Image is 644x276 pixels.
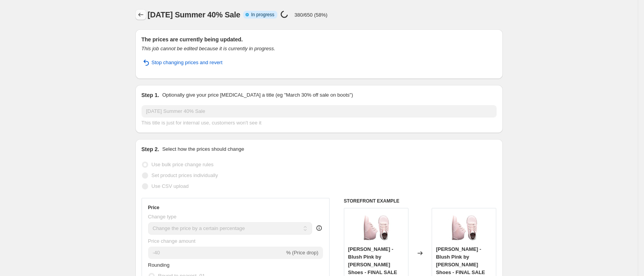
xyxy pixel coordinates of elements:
span: Rounding [148,262,170,268]
button: Price change jobs [135,9,146,20]
h2: Step 1. [142,91,159,99]
div: help [315,224,323,232]
p: Select how the prices should change [162,145,244,153]
img: Zimmerman-Shoes-Baby-And-Child-Milo-Boots-Blush-Pink-20211029051707_4452c0f7-5572-4391-9af0-3fb92... [360,212,391,243]
span: Change type [148,214,177,220]
span: Use bulk price change rules [152,162,214,167]
h2: Step 2. [142,145,159,153]
span: Price change amount [148,238,196,244]
p: 380/650 (58%) [294,12,327,18]
h6: STOREFRONT EXAMPLE [344,198,497,204]
span: Stop changing prices and revert [152,59,223,66]
span: Use CSV upload [152,183,189,189]
span: Set product prices individually [152,172,218,178]
span: [DATE] Summer 40% Sale [148,10,241,19]
span: % (Price drop) [286,250,318,256]
img: Zimmerman-Shoes-Baby-And-Child-Milo-Boots-Blush-Pink-20211029051707_4452c0f7-5572-4391-9af0-3fb92... [449,212,480,243]
p: Optionally give your price [MEDICAL_DATA] a title (eg "March 30% off sale on boots") [162,91,353,99]
button: Stop changing prices and revert [137,56,227,69]
h2: The prices are currently being updated. [142,36,497,43]
i: This job cannot be edited because it is currently in progress. [142,46,275,51]
h3: Price [148,204,159,211]
input: 30% off holiday sale [142,105,497,118]
span: In progress [251,12,274,18]
input: -15 [148,247,285,259]
span: This title is just for internal use, customers won't see it [142,120,261,126]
